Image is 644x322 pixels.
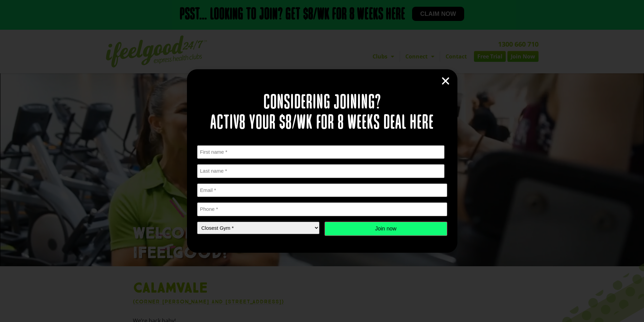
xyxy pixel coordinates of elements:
[197,145,445,159] input: First name *
[440,76,451,86] a: Close
[325,222,447,236] input: Join now
[197,93,447,133] h2: Considering joining? Activ8 your $8/wk for 8 weeks deal here
[197,183,447,197] input: Email *
[197,164,445,178] input: Last name *
[197,202,447,216] input: Phone *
